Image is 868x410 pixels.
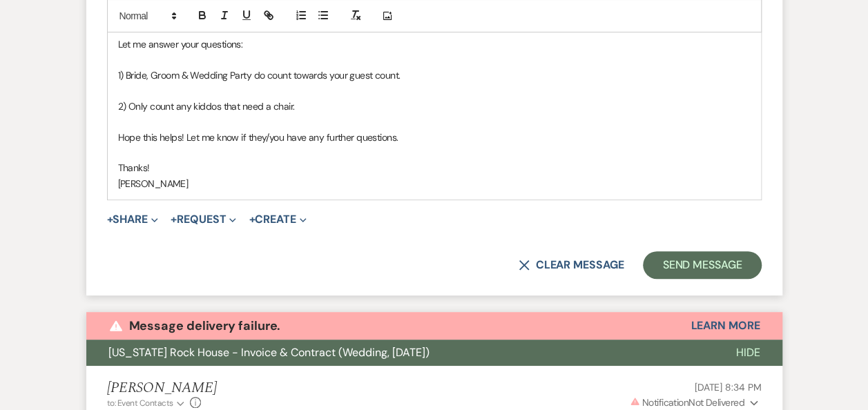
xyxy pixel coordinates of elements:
[107,398,173,409] span: to: Event Contacts
[694,381,761,393] span: [DATE] 8:34 PM
[86,340,714,366] button: [US_STATE] Rock House - Invoice & Contract (Wedding, [DATE])
[107,380,217,397] h5: [PERSON_NAME]
[630,396,744,409] span: Not Delivered
[691,320,760,331] button: Learn More
[519,260,624,271] button: Clear message
[171,214,177,225] span: +
[118,130,751,145] p: Hope this helps! Let me know if they/you have any further questions.
[642,396,688,409] span: Notification
[108,345,430,360] span: [US_STATE] Rock House - Invoice & Contract (Wedding, [DATE])
[628,396,762,410] button: NotificationNot Delivered
[118,99,751,114] p: 2) Only count any kiddos that need a chair.
[118,37,751,52] p: Let me answer your questions:
[118,68,751,83] p: 1) Bride, Groom & Wedding Party do count towards your guest count.
[129,315,281,336] p: Message delivery failure.
[118,160,751,175] p: Thanks!
[714,340,782,366] button: Hide
[249,214,255,225] span: +
[736,345,760,360] span: Hide
[118,176,751,191] p: [PERSON_NAME]
[107,214,159,225] button: Share
[249,214,306,225] button: Create
[171,214,236,225] button: Request
[107,397,186,409] button: to: Event Contacts
[107,214,113,225] span: +
[643,251,761,279] button: Send Message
